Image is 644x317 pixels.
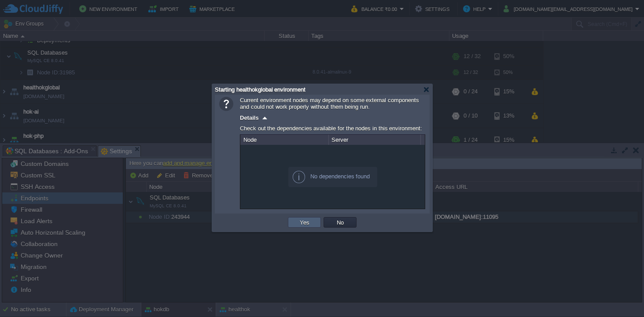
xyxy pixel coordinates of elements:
span: Current environment nodes may depend on some external components and could not work properly with... [240,97,419,110]
div: Server [329,135,420,145]
div: Node [241,135,328,145]
button: Yes [297,218,312,226]
div: Check out the dependencies available for the nodes in this environment: [240,123,425,134]
button: No [334,218,346,226]
div: No dependencies found [288,167,377,187]
span: Details [240,114,259,121]
span: Starting healthokglobal environment [215,86,305,93]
